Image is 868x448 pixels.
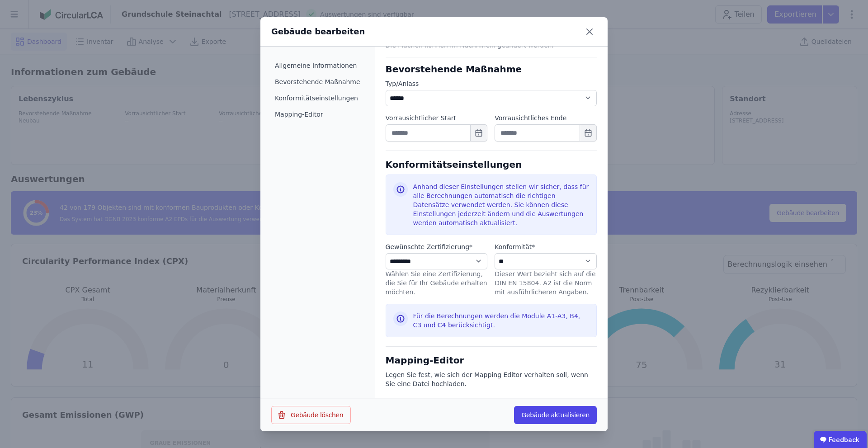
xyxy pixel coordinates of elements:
[271,57,364,74] li: Allgemeine Informationen
[386,269,488,297] div: Wählen Sie eine Zertifizierung, die Sie für Ihr Gebäude erhalten möchten.
[495,269,597,297] div: Dieser Wert bezieht sich auf die DIN EN 15804. A2 ist die Norm mit ausführlicheren Angaben.
[386,41,597,55] div: Die Flächen können im Nachhinein geändert werden.
[271,74,364,90] li: Bevorstehende Maßnahme
[386,151,597,171] div: Konformitätseinstellungen
[386,346,597,367] div: Mapping-Editor
[386,79,597,88] label: Typ/Anlass
[386,242,488,251] label: audits.requiredField
[495,242,597,251] label: audits.requiredField
[495,113,597,123] label: Vorrausichtliches Ende
[386,63,597,75] div: Bevorstehende Maßnahme
[271,25,365,38] div: Gebäude bearbeiten
[271,90,364,106] li: Konformitätseinstellungen
[386,370,597,388] div: Legen Sie fest, wie sich der Mapping Editor verhalten soll, wenn Sie eine Datei hochladen.
[386,113,488,123] label: Vorrausichtlicher Start
[271,106,364,123] li: Mapping-Editor
[413,311,589,330] div: Für die Berechnungen werden die Module A1-A3, B4, C3 und C4 berücksichtigt.
[413,182,589,227] div: Anhand dieser Einstellungen stellen wir sicher, dass für alle Berechnungen automatisch die richti...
